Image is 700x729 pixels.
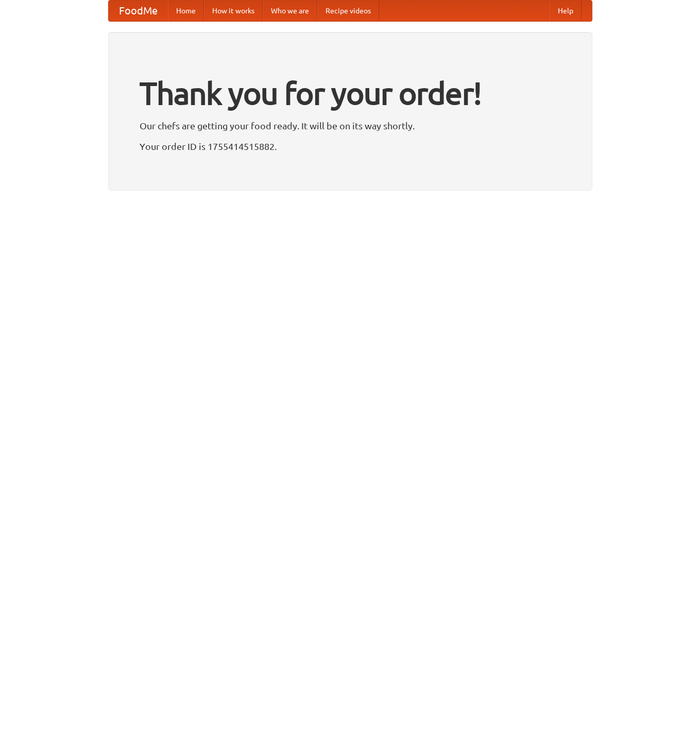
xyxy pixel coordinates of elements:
a: Recipe videos [317,1,379,21]
a: Who we are [263,1,317,21]
a: FoodMe [109,1,168,21]
h1: Thank you for your order! [140,69,561,118]
a: Home [168,1,204,21]
p: Our chefs are getting your food ready. It will be on its way shortly. [140,118,561,133]
p: Your order ID is 1755414515882. [140,139,561,154]
a: Help [550,1,582,21]
a: How it works [204,1,263,21]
